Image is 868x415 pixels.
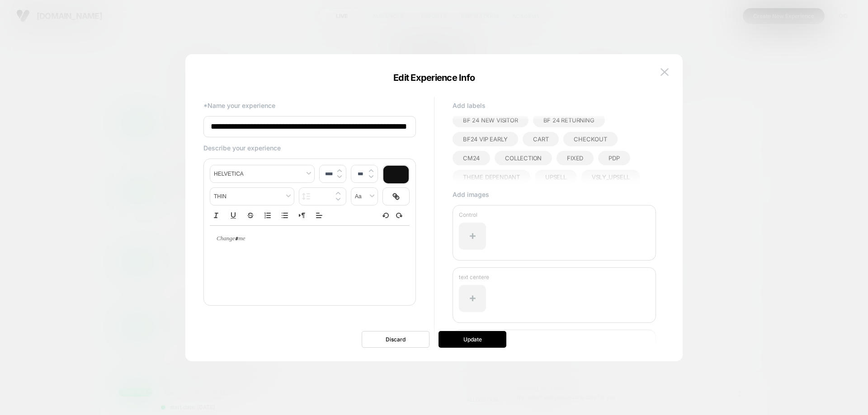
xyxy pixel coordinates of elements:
button: Right to Left [296,210,308,221]
img: close [660,68,669,76]
span: Align [313,210,325,221]
img: down [369,175,373,178]
span: vsly_upsell [592,173,630,181]
button: Discard [362,331,429,348]
span: cart [533,135,548,143]
button: Strike [244,210,257,221]
p: Add labels [453,102,656,109]
span: Fixed [567,154,583,162]
span: transform [351,188,377,205]
span: fontWeight [210,188,294,205]
span: Checkout [574,135,607,143]
p: Control [459,211,650,218]
img: up [336,191,340,195]
img: line height [302,193,311,200]
img: up [337,169,342,173]
span: font [210,165,314,182]
span: Edit Experience Info [393,72,475,83]
img: down [337,175,342,178]
span: BF 24 new visitor [463,117,518,124]
span: BF 24 Returning [543,117,594,124]
img: down [336,197,340,201]
span: CM24 [463,154,480,162]
span: BF24 VIP Early [463,135,508,143]
button: Italic [210,210,222,221]
span: collection [505,154,542,162]
p: Add images [453,191,656,198]
button: Underline [227,210,240,221]
span: Upsell [545,173,566,181]
p: *Name your experience [203,102,416,109]
button: Ordered list [261,210,274,221]
span: THEME Dependant [463,173,520,181]
button: Bullet list [278,210,291,221]
p: text centere [459,274,650,280]
button: Update [439,331,506,348]
p: Describe your experience [203,144,416,152]
img: up [369,169,373,173]
span: PDP [609,154,619,162]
